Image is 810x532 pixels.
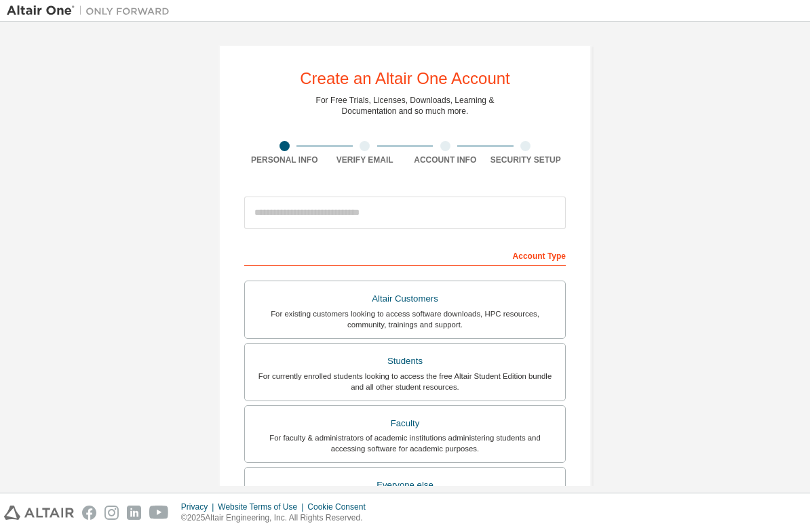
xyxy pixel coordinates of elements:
div: Altair Customers [253,289,557,308]
div: For faculty & administrators of academic institutions administering students and accessing softwa... [253,432,557,454]
img: instagram.svg [104,506,119,520]
div: For existing customers looking to access software downloads, HPC resources, community, trainings ... [253,308,557,330]
div: Create an Altair One Account [300,70,510,87]
img: youtube.svg [149,506,169,520]
p: © 2025 Altair Engineering, Inc. All Rights Reserved. [181,512,374,524]
div: Students [253,352,557,371]
img: facebook.svg [82,506,96,520]
div: Privacy [181,502,218,512]
div: Everyone else [253,476,557,495]
div: Account Info [405,155,486,165]
img: linkedin.svg [127,506,141,520]
div: Cookie Consent [307,502,373,512]
div: For currently enrolled students looking to access the free Altair Student Edition bundle and all ... [253,371,557,392]
div: Verify Email [325,155,406,165]
div: Account Type [244,244,566,266]
div: Faculty [253,414,557,433]
img: altair_logo.svg [4,506,74,520]
div: Security Setup [486,155,566,165]
div: Website Terms of Use [218,502,307,512]
img: Altair One [7,4,176,18]
div: For Free Trials, Licenses, Downloads, Learning & Documentation and so much more. [316,95,495,117]
div: Personal Info [244,155,325,165]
